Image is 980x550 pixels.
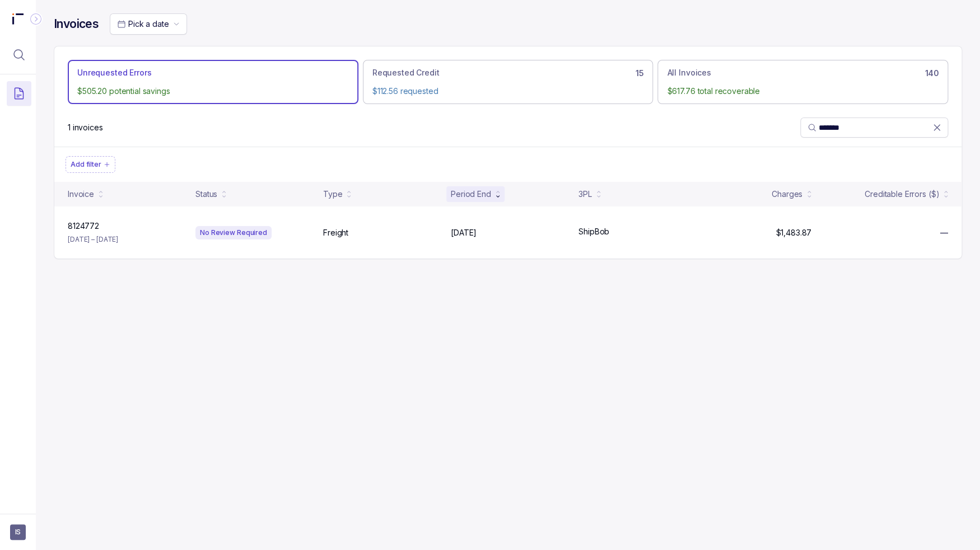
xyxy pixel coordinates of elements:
[578,226,609,237] p: ShipBob
[66,156,115,173] button: Filter Chip Add filter
[772,189,802,200] div: Charges
[372,67,440,78] p: Requested Credit
[110,13,187,35] button: Date Range Picker
[68,122,103,133] p: 1 invoices
[323,189,342,200] div: Type
[195,189,217,200] div: Status
[68,234,118,245] p: [DATE] – [DATE]
[578,189,592,200] div: 3PL
[451,189,491,200] div: Period End
[7,43,31,67] button: Menu Icon Button MagnifyingGlassIcon
[667,86,939,97] p: $617.76 total recoverable
[865,189,939,200] div: Creditable Errors ($)
[776,227,811,238] p: $1,483.87
[68,189,94,200] div: Invoice
[323,227,348,238] p: Freight
[71,159,101,170] p: Add filter
[54,16,99,32] h4: Invoices
[68,122,103,133] div: Remaining page entries
[10,524,26,540] button: User initials
[195,226,272,239] div: No Review Required
[66,156,950,173] ul: Filter Group
[667,67,711,78] p: All Invoices
[29,12,43,26] div: Collapse Icon
[7,81,31,106] button: Menu Icon Button DocumentTextIcon
[128,19,169,29] span: Pick a date
[77,67,151,78] p: Unrequested Errors
[68,220,99,232] p: 8124772
[117,18,169,30] search: Date Range Picker
[77,86,349,97] p: $505.20 potential savings
[372,86,644,97] p: $112.56 requested
[68,60,948,104] ul: Action Tab Group
[636,69,643,78] h6: 15
[451,227,477,238] p: [DATE]
[940,227,948,238] span: —
[925,69,939,78] h6: 140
